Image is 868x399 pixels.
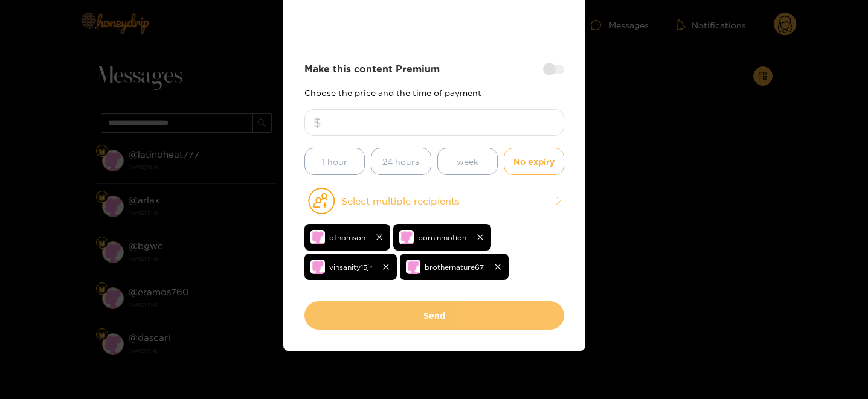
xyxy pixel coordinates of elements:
span: borninmotion [418,231,466,244]
button: 1 hour [304,148,365,175]
span: brothernature67 [425,260,484,274]
strong: Make this content Premium [304,62,440,76]
span: week [457,155,478,168]
span: vinsanity15jr [329,260,372,274]
button: Send [304,301,564,330]
button: week [437,148,498,175]
span: 24 hours [382,155,419,168]
img: no-avatar.png [406,260,420,274]
button: Select multiple recipients [304,187,564,215]
img: no-avatar.png [310,230,325,244]
span: dthomson [329,231,365,244]
img: no-avatar.png [399,230,414,244]
span: No expiry [513,155,555,168]
span: 1 hour [322,155,347,168]
button: No expiry [504,148,564,175]
img: no-avatar.png [310,260,325,274]
p: Choose the price and the time of payment [304,88,564,97]
button: 24 hours [371,148,431,175]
